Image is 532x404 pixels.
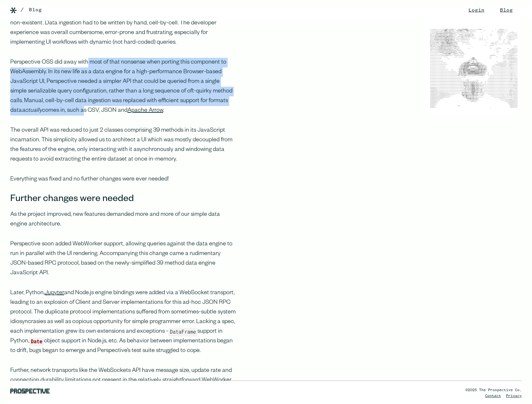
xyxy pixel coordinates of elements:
a: Apache Arrow [127,108,163,114]
code: DataFrame [168,328,197,337]
p: Perspective OSS did away with most of that nonsense when porting this component to WebAssembly. I... [10,58,236,116]
a: Contact [485,394,501,398]
p: The overall API was reduced to just 2 classes comprising 39 methods in its JavaScript incarnation... [10,126,236,164]
p: Everything was fixed and no further changes were ever needed! [10,175,236,184]
p: Later, Python, and Node.js engine bindings were added via a WebSocket transport, leading to an ex... [10,288,236,356]
span: Date [31,339,42,345]
p: As the project improved, new features demanded more and more of our simple data engine architecture. [10,210,236,229]
a: Privacy [506,394,522,398]
h3: Further changes were needed [10,195,236,205]
em: actually [22,108,42,114]
a: Jupyter [45,290,64,296]
div: / [21,6,24,14]
p: Perspective soon added WebWorker support, allowing queries against the data engine to run in para... [10,240,236,278]
a: Blog [29,6,42,14]
div: ©2025 The Prospective Co. [466,387,522,393]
